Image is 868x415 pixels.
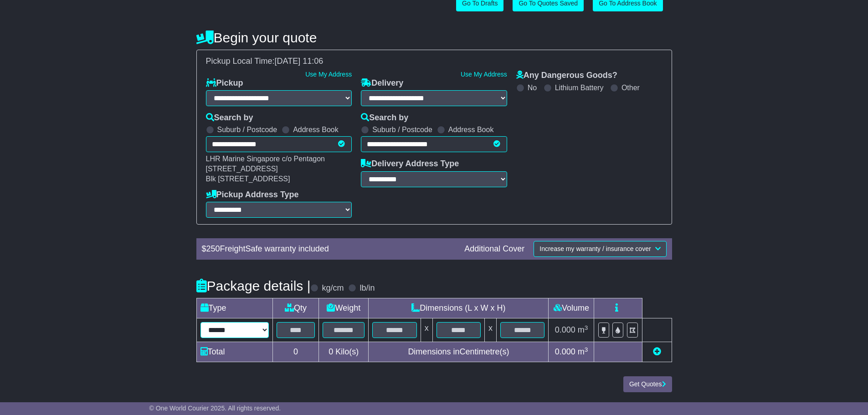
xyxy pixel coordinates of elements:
[369,298,549,318] td: Dimensions (L x W x H)
[206,78,243,88] label: Pickup
[372,125,432,134] label: Suburb / Postcode
[516,71,617,81] label: Any Dangerous Goods?
[555,83,604,92] label: Lithium Battery
[275,56,324,66] span: [DATE] 11:06
[578,325,588,334] span: m
[539,245,651,252] span: Increase my warranty / insurance cover
[196,278,311,293] h4: Package details |
[361,78,403,88] label: Delivery
[319,298,369,318] td: Weight
[585,324,588,331] sup: 3
[206,190,299,200] label: Pickup Address Type
[549,298,594,318] td: Volume
[206,113,253,123] label: Search by
[272,342,319,362] td: 0
[534,241,666,257] button: Increase my warranty / insurance cover
[421,318,432,342] td: x
[485,318,497,342] td: x
[329,347,333,356] span: 0
[201,56,667,67] div: Pickup Local Time:
[460,244,529,254] div: Additional Cover
[621,83,640,92] label: Other
[293,125,339,134] label: Address Book
[528,83,537,92] label: No
[217,125,277,134] label: Suburb / Postcode
[206,155,325,163] span: LHR Marine Singapore c/o Pentagon
[305,71,352,78] a: Use My Address
[369,342,549,362] td: Dimensions in Centimetre(s)
[272,298,319,318] td: Qty
[448,125,494,134] label: Address Book
[196,298,272,318] td: Type
[585,346,588,353] sup: 3
[360,283,375,293] label: lb/in
[461,71,507,78] a: Use My Address
[206,244,220,253] span: 250
[578,347,588,356] span: m
[149,405,281,412] span: © One World Courier 2025. All rights reserved.
[197,244,460,254] div: $ FreightSafe warranty included
[206,175,290,183] span: Blk [STREET_ADDRESS]
[555,347,575,356] span: 0.000
[206,165,278,173] span: [STREET_ADDRESS]
[361,113,408,123] label: Search by
[322,283,344,293] label: kg/cm
[623,376,672,392] button: Get Quotes
[653,347,661,356] a: Add new item
[196,30,672,45] h4: Begin your quote
[196,342,272,362] td: Total
[319,342,369,362] td: Kilo(s)
[361,159,459,169] label: Delivery Address Type
[555,325,575,334] span: 0.000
